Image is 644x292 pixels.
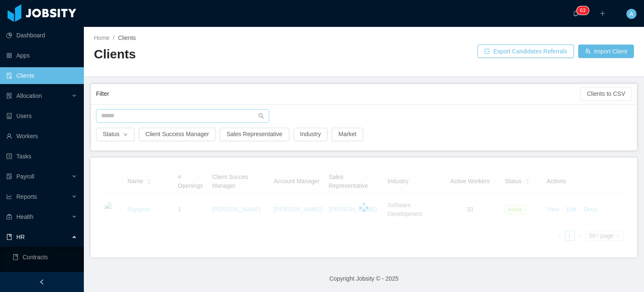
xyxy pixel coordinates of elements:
[94,46,364,63] h2: Clients
[576,6,589,15] sup: 63
[16,173,34,180] span: Payroll
[6,148,77,165] a: icon: profileTasks
[258,113,264,119] i: icon: search
[13,269,77,286] a: icon: profile
[6,93,12,99] i: icon: solution
[16,193,37,200] span: Reports
[113,34,114,41] span: /
[332,128,363,141] button: Market
[220,128,289,141] button: Sales Representative
[16,92,42,99] span: Allocation
[94,34,109,41] a: Home
[6,234,12,240] i: icon: book
[6,214,12,220] i: icon: medicine-box
[629,9,633,19] span: A
[583,6,586,15] p: 3
[16,213,33,220] span: Health
[580,87,632,101] button: Clients to CSV
[6,67,77,84] a: icon: auditClients
[580,6,583,15] p: 6
[573,11,579,16] i: icon: bell
[6,108,77,124] a: icon: robotUsers
[96,128,135,141] button: Statusicon: down
[293,128,328,141] button: Industry
[6,47,77,64] a: icon: appstoreApps
[600,11,605,16] i: icon: plus
[139,128,216,141] button: Client Success Manager
[6,27,77,44] a: icon: pie-chartDashboard
[16,234,25,240] span: HR
[6,128,77,145] a: icon: userWorkers
[96,86,580,102] div: Filter
[118,34,136,41] span: Clients
[13,249,77,266] a: icon: bookContracts
[6,174,12,179] i: icon: file-protect
[578,45,634,58] button: icon: usergroup-addImport Client
[6,194,12,200] i: icon: line-chart
[478,45,574,58] button: icon: exportExport Candidates Referrals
